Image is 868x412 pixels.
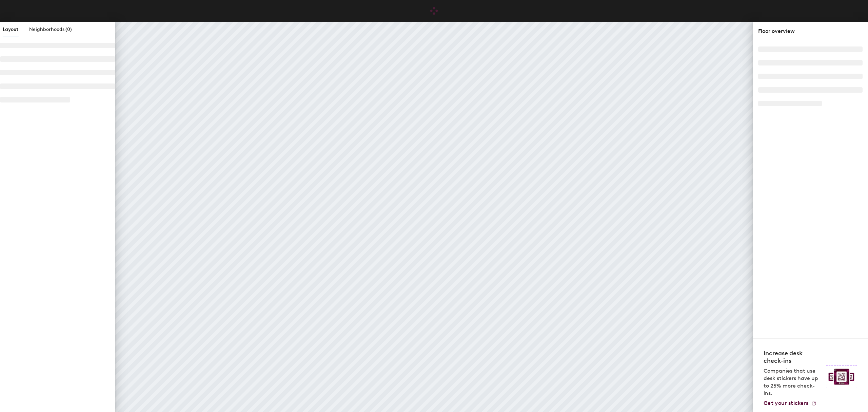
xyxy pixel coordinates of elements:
[764,400,808,406] span: Get your stickers
[764,350,822,364] h4: Increase desk check-ins
[29,26,72,32] span: Neighborhoods (0)
[826,365,857,388] img: Sticker logo
[764,400,816,407] a: Get your stickers
[3,26,18,32] span: Layout
[758,27,863,35] div: Floor overview
[764,367,822,397] p: Companies that use desk stickers have up to 25% more check-ins.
